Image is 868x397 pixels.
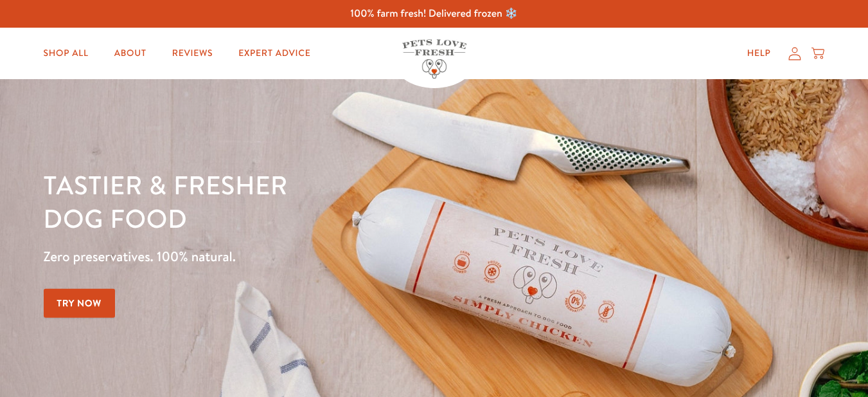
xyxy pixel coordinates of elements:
a: Reviews [162,41,223,66]
p: Zero preservatives. 100% natural. [44,245,565,268]
img: Pets Love Fresh [402,39,466,78]
h1: Tastier & fresher dog food [44,168,565,235]
a: Expert Advice [228,41,321,66]
a: Help [737,41,781,66]
a: Try Now [44,289,116,318]
a: About [104,41,157,66]
a: Shop All [33,41,99,66]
